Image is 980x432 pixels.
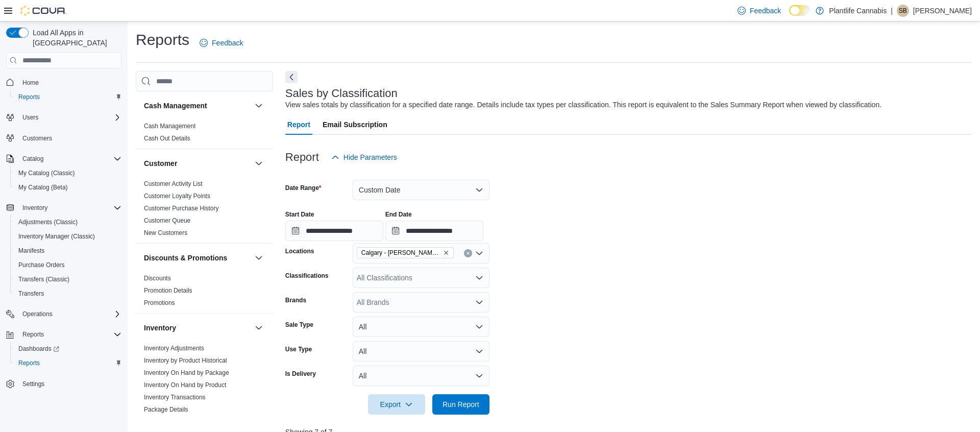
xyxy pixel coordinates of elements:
[357,247,454,258] span: Calgary - Shepard Regional
[14,245,121,257] span: Manifests
[10,166,126,180] button: My Catalog (Classic)
[475,298,483,306] button: Open list of options
[136,178,273,243] div: Customer
[144,405,188,414] span: Package Details
[789,5,811,16] input: Dark Mode
[144,323,251,333] button: Inventory
[18,247,44,255] span: Manifests
[14,273,121,285] span: Transfers (Classic)
[195,33,247,53] a: Feedback
[144,357,227,364] a: Inventory by Product Historical
[14,343,63,355] a: Dashboards
[385,221,483,241] input: Press the down key to open a popover containing a calendar.
[10,229,126,244] button: Inventory Manager (Classic)
[144,323,176,333] h3: Inventory
[2,152,126,166] button: Catalog
[144,369,229,376] a: Inventory On Hand by Package
[144,134,190,142] span: Cash Out Details
[285,151,319,163] h3: Report
[285,370,316,378] label: Is Delivery
[18,275,69,283] span: Transfers (Classic)
[829,5,887,17] p: Plantlife Cannabis
[14,287,121,300] span: Transfers
[18,232,95,241] span: Inventory Manager (Classic)
[18,202,121,214] span: Inventory
[285,221,383,241] input: Press the down key to open a popover containing a calendar.
[144,217,190,224] a: Customer Queue
[144,253,227,263] h3: Discounts & Promotions
[144,287,192,294] a: Promotion Details
[899,5,907,17] span: SB
[374,394,419,415] span: Export
[285,272,329,280] label: Classifications
[144,180,203,188] span: Customer Activity List
[144,217,190,225] span: Customer Queue
[10,258,126,272] button: Purchase Orders
[2,201,126,215] button: Inventory
[14,91,121,103] span: Reports
[144,204,219,212] span: Customer Purchase History
[144,229,187,236] a: New Customers
[144,101,207,111] h3: Cash Management
[353,366,489,386] button: All
[18,93,40,101] span: Reports
[18,377,121,390] span: Settings
[144,158,251,169] button: Customer
[14,216,82,228] a: Adjustments (Classic)
[14,357,44,369] a: Reports
[368,394,425,415] button: Export
[144,299,175,306] a: Promotions
[18,132,56,145] a: Customers
[18,202,52,214] button: Inventory
[22,310,53,318] span: Operations
[897,5,909,17] div: Samantha Berting
[2,110,126,125] button: Users
[144,253,251,263] button: Discounts & Promotions
[22,79,39,87] span: Home
[14,230,121,243] span: Inventory Manager (Classic)
[18,218,78,226] span: Adjustments (Classic)
[285,87,398,100] h3: Sales by Classification
[327,147,401,167] button: Hide Parameters
[2,376,126,391] button: Settings
[18,359,40,367] span: Reports
[253,252,265,264] button: Discounts & Promotions
[29,28,121,48] span: Load All Apps in [GEOGRAPHIC_DATA]
[323,114,387,135] span: Email Subscription
[144,345,204,352] a: Inventory Adjustments
[733,1,785,21] a: Feedback
[144,275,171,282] a: Discounts
[353,341,489,362] button: All
[22,155,43,163] span: Catalog
[22,330,44,339] span: Reports
[144,192,210,200] span: Customer Loyalty Points
[891,5,893,17] p: |
[443,399,479,410] span: Run Report
[385,210,412,219] label: End Date
[14,259,69,271] a: Purchase Orders
[2,307,126,321] button: Operations
[285,345,312,353] label: Use Type
[14,181,72,194] a: My Catalog (Beta)
[475,274,483,282] button: Open list of options
[14,167,79,179] a: My Catalog (Classic)
[10,286,126,301] button: Transfers
[144,180,203,187] a: Customer Activity List
[285,100,881,110] div: View sales totals by classification for a specified date range. Details include tax types per cla...
[14,287,48,300] a: Transfers
[285,321,313,329] label: Sale Type
[18,308,57,320] button: Operations
[18,345,59,353] span: Dashboards
[18,76,121,88] span: Home
[18,111,42,124] button: Users
[432,394,489,415] button: Run Report
[14,273,73,285] a: Transfers (Classic)
[10,356,126,370] button: Reports
[144,344,204,352] span: Inventory Adjustments
[14,216,121,228] span: Adjustments (Classic)
[285,296,306,304] label: Brands
[913,5,972,17] p: [PERSON_NAME]
[144,123,195,130] a: Cash Management
[14,343,121,355] span: Dashboards
[144,394,206,401] a: Inventory Transactions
